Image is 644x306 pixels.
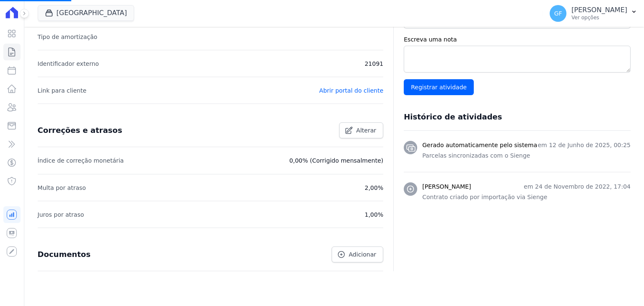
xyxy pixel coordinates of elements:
p: [PERSON_NAME] [571,6,627,14]
h3: Histórico de atividades [404,112,502,122]
p: Tipo de amortização [38,32,98,42]
p: Multa por atraso [38,183,86,193]
h3: Correções e atrasos [38,125,122,135]
p: Índice de correção monetária [38,156,124,166]
p: Identificador externo [38,59,99,69]
h3: Documentos [38,249,91,259]
p: Ver opções [571,14,627,21]
p: Contrato criado por importação via Sienge [422,193,631,202]
a: Adicionar [332,246,383,262]
label: Escreva uma nota [404,35,631,44]
p: Parcelas sincronizadas com o Sienge [422,151,631,160]
p: Link para cliente [38,86,86,96]
span: GF [554,10,562,16]
p: 21091 [365,59,384,69]
input: Registrar atividade [404,79,474,95]
p: 1,00% [365,210,383,220]
p: em 24 de Novembro de 2022, 17:04 [524,182,631,191]
span: Alterar [356,126,377,135]
p: em 12 de Junho de 2025, 00:25 [538,141,631,150]
button: GF [PERSON_NAME] Ver opções [543,2,644,25]
h3: [PERSON_NAME] [422,182,471,191]
button: [GEOGRAPHIC_DATA] [38,5,134,21]
p: Juros por atraso [38,210,84,220]
p: 0,00% (Corrigido mensalmente) [289,156,383,166]
span: Adicionar [349,250,376,259]
a: Alterar [339,122,384,138]
h3: Gerado automaticamente pelo sistema [422,141,537,150]
p: 2,00% [365,183,383,193]
a: Abrir portal do cliente [319,87,383,94]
